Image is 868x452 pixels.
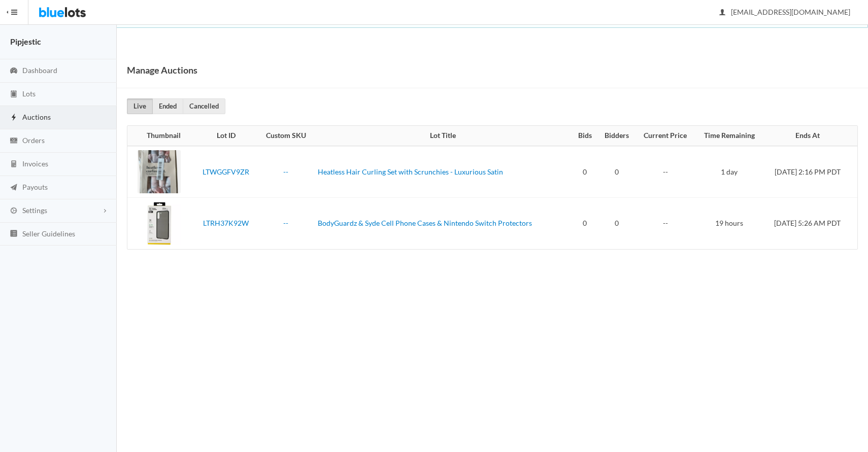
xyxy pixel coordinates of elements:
ion-icon: calculator [9,160,19,169]
a: Cancelled [183,98,225,114]
span: Invoices [22,159,48,168]
ion-icon: list box [9,229,19,239]
ion-icon: cog [9,206,19,216]
ion-icon: clipboard [9,90,19,99]
strong: Pipjestic [10,37,41,46]
ion-icon: person [717,8,727,18]
th: Time Remaining [695,126,763,146]
td: 1 day [695,146,763,198]
td: 19 hours [695,197,763,249]
th: Lot ID [194,126,258,146]
a: LTWGGFV9ZR [203,167,249,176]
span: Dashboard [22,66,57,75]
a: Heatless Hair Curling Set with Scrunchies - Luxurious Satin [318,167,503,176]
a: -- [283,167,288,176]
h1: Manage Auctions [127,62,197,78]
span: Orders [22,136,45,145]
a: Ended [152,98,183,114]
span: Settings [22,206,47,215]
ion-icon: cash [9,136,19,146]
th: Ends At [763,126,857,146]
th: Lot Title [314,126,572,146]
span: Payouts [22,183,48,191]
ion-icon: paper plane [9,183,19,193]
td: -- [636,146,695,198]
td: 0 [572,146,597,198]
span: Auctions [22,113,51,121]
th: Current Price [636,126,695,146]
ion-icon: speedometer [9,66,19,76]
td: [DATE] 2:16 PM PDT [763,146,857,198]
td: 0 [597,197,635,249]
td: -- [636,197,695,249]
span: Lots [22,89,36,98]
th: Thumbnail [127,126,194,146]
td: 0 [597,146,635,198]
ion-icon: flash [9,113,19,123]
td: [DATE] 5:26 AM PDT [763,197,857,249]
th: Bids [572,126,597,146]
span: Seller Guidelines [22,229,75,238]
th: Custom SKU [258,126,314,146]
span: [EMAIL_ADDRESS][DOMAIN_NAME] [720,8,850,16]
a: Live [127,98,153,114]
th: Bidders [597,126,635,146]
a: LTRH37K92W [203,219,249,227]
a: -- [283,219,288,227]
a: BodyGuardz & Syde Cell Phone Cases & Nintendo Switch Protectors [318,219,532,227]
td: 0 [572,197,597,249]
